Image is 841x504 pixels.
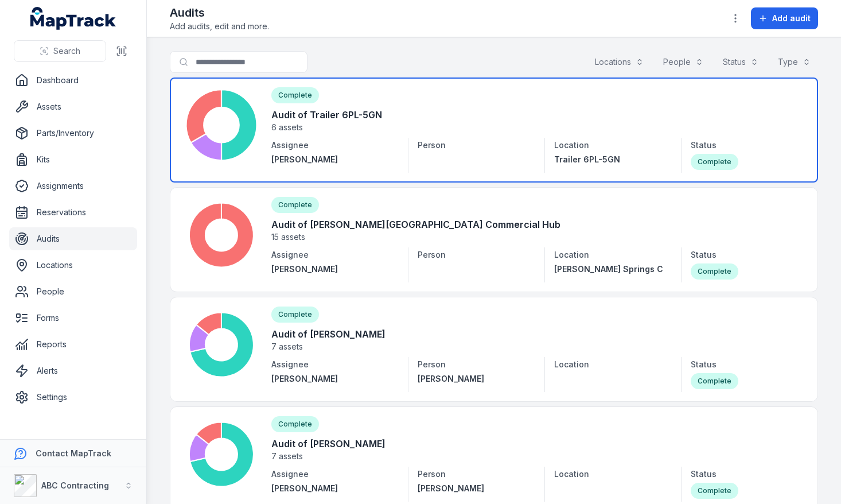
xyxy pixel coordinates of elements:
[271,373,399,385] a: [PERSON_NAME]
[772,13,811,24] span: Add audit
[715,51,766,73] button: Status
[554,154,620,164] span: Trailer 6PL-5GN
[751,7,818,29] button: Add audit
[36,448,111,458] strong: Contact MapTrack
[9,227,137,250] a: Audits
[770,51,818,73] button: Type
[418,483,526,494] a: [PERSON_NAME]
[9,254,137,277] a: Locations
[271,263,399,275] a: [PERSON_NAME]
[170,5,269,21] h2: Audits
[9,333,137,356] a: Reports
[9,69,137,92] a: Dashboard
[271,483,399,494] a: [PERSON_NAME]
[53,45,80,57] span: Search
[691,373,738,389] div: Complete
[271,154,399,165] a: [PERSON_NAME]
[691,154,738,170] div: Complete
[9,95,137,118] a: Assets
[587,51,651,73] button: Locations
[9,386,137,409] a: Settings
[9,201,137,224] a: Reservations
[14,40,106,62] button: Search
[30,7,116,30] a: MapTrack
[9,280,137,303] a: People
[691,483,738,499] div: Complete
[9,307,137,329] a: Forms
[170,21,269,32] span: Add audits, edit and more.
[9,359,137,382] a: Alerts
[9,122,137,145] a: Parts/Inventory
[41,480,109,490] strong: ABC Contracting
[9,175,137,197] a: Assignments
[656,51,711,73] button: People
[554,264,724,274] span: [PERSON_NAME] Springs Commercial Hub
[554,263,663,275] a: [PERSON_NAME] Springs Commercial Hub
[418,373,526,385] a: [PERSON_NAME]
[691,263,738,280] div: Complete
[554,154,663,165] a: Trailer 6PL-5GN
[9,148,137,171] a: Kits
